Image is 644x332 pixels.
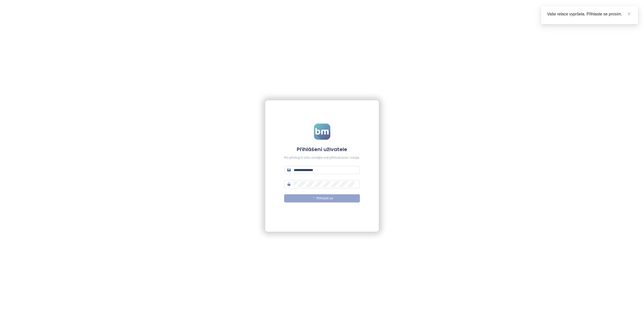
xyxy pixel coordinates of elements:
div: Vaše relace vypršela. Přihlaste se prosím. [547,11,632,17]
span: close [627,12,631,16]
div: Pro přístup k účtu zadejte své přihlašovací údaje. [284,155,360,160]
img: logo [314,124,330,140]
h4: Přihlášení uživatele [284,146,360,153]
span: lock [287,182,291,186]
span: mail [287,168,291,172]
span: Přihlásit se [316,196,333,201]
button: Přihlásit se [284,194,360,202]
span: loading [311,196,315,200]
